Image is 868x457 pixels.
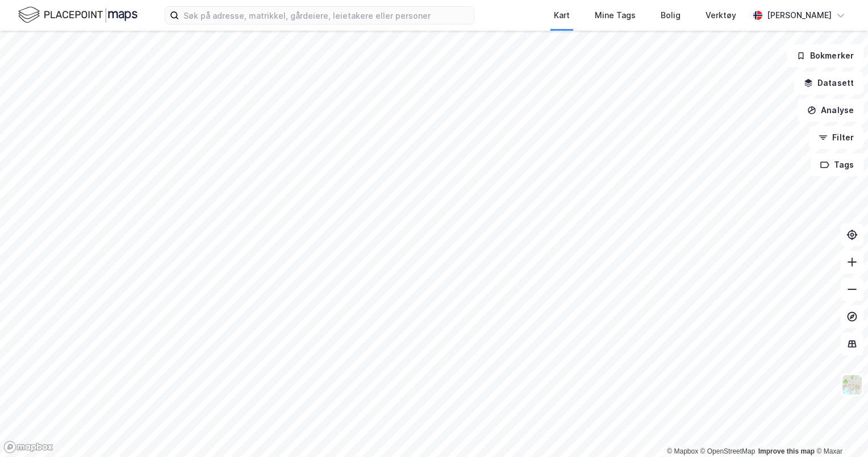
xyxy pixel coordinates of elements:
[661,9,681,22] div: Bolig
[18,5,137,25] img: logo.f888ab2527a4732fd821a326f86c7f29.svg
[798,99,863,122] button: Analyse
[809,126,863,149] button: Filter
[3,441,53,454] a: Mapbox homepage
[767,9,832,22] div: [PERSON_NAME]
[706,9,736,22] div: Verktøy
[667,447,698,455] a: Mapbox
[787,44,863,67] button: Bokmerker
[758,447,815,455] a: Improve this map
[794,72,863,94] button: Datasett
[811,402,868,457] iframe: Chat Widget
[595,9,636,22] div: Mine Tags
[841,374,863,396] img: Z
[554,9,570,22] div: Kart
[700,447,756,455] a: OpenStreetMap
[811,153,863,176] button: Tags
[179,7,474,24] input: Søk på adresse, matrikkel, gårdeiere, leietakere eller personer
